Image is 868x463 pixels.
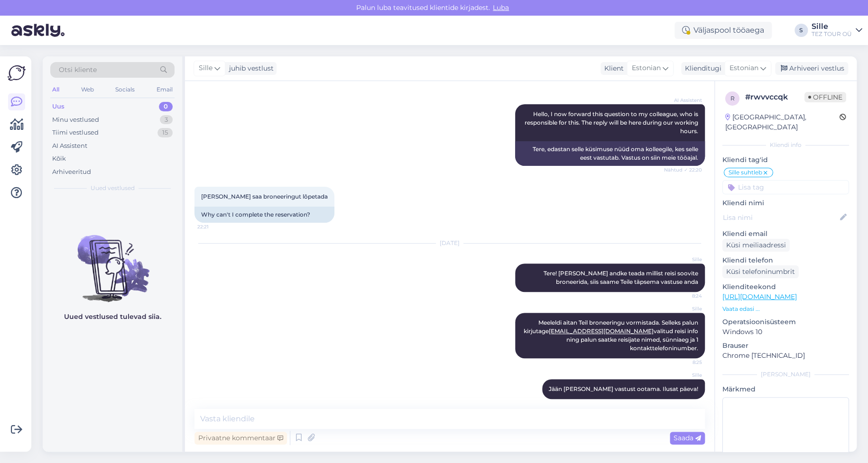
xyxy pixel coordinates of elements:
[812,23,862,38] a: SilleTEZ TOUR OÜ
[722,239,790,252] div: Küsi meiliaadressi
[730,95,735,102] span: r
[666,292,702,300] span: 8:24
[745,91,804,103] div: # rwvvccqk
[729,170,762,175] span: Sille suhtleb
[155,83,175,96] div: Email
[549,385,698,392] span: Jään [PERSON_NAME] vastust ootama. Ilusat päeva!
[674,434,701,442] span: Saada
[664,166,702,173] span: Nähtud ✓ 22:20
[722,292,797,301] a: [URL][DOMAIN_NAME]
[52,167,91,177] div: Arhiveeritud
[725,112,840,132] div: [GEOGRAPHIC_DATA], [GEOGRAPHIC_DATA]
[722,282,849,292] p: Klienditeekond
[113,83,137,96] div: Socials
[722,265,799,278] div: Küsi telefoninumbrit
[59,65,97,75] span: Otsi kliente
[722,327,849,337] p: Windows 10
[91,184,135,192] span: Uued vestlused
[775,62,848,75] div: Arhiveeri vestlus
[52,115,99,125] div: Minu vestlused
[50,83,61,96] div: All
[722,180,849,194] input: Lisa tag
[43,218,182,303] img: No chats
[525,110,700,135] span: Hello, I now forward this question to my colleague, who is responsible for this. The reply will b...
[160,115,173,125] div: 3
[194,432,287,445] div: Privaatne kommentaar
[722,317,849,327] p: Operatsioonisüsteem
[544,270,700,285] span: Tere! [PERSON_NAME] andke teada millist reisi soovite broneerida, siis saame Teile täpsema vastus...
[194,239,705,247] div: [DATE]
[52,154,66,163] div: Kõik
[722,155,849,165] p: Kliendi tag'id
[64,312,161,322] p: Uued vestlused tulevad siia.
[794,24,808,37] div: S
[52,102,65,111] div: Uus
[600,64,624,73] div: Klient
[197,223,233,230] span: 22:21
[681,64,721,73] div: Klienditugi
[722,198,849,208] p: Kliendi nimi
[722,351,849,361] p: Chrome [TECHNICAL_ID]
[666,256,702,263] span: Sille
[666,359,702,366] span: 8:25
[666,399,702,407] span: 8:25
[812,23,852,30] div: Sille
[490,3,512,12] span: Luba
[549,327,654,335] a: [EMAIL_ADDRESS][DOMAIN_NAME]
[722,305,849,313] p: Vaata edasi ...
[722,370,849,379] div: [PERSON_NAME]
[199,63,212,73] span: Sille
[674,22,772,39] div: Väljaspool tööaega
[515,141,705,166] div: Tere, edastan selle küsimuse nüüd oma kolleegile, kes selle eest vastutab. Vastus on siin meie tö...
[524,319,700,352] span: Meeleldi aitan Teil broneeringu vormistada. Selleks palun kirjutage valitud reisi info ning palun...
[722,384,849,394] p: Märkmed
[225,64,274,73] div: juhib vestlust
[632,63,661,73] span: Estonian
[157,128,173,137] div: 15
[79,83,96,96] div: Web
[723,212,838,223] input: Lisa nimi
[201,193,328,200] span: [PERSON_NAME] saa broneeringut lõpetada
[729,63,758,73] span: Estonian
[8,64,26,82] img: Askly Logo
[666,305,702,312] span: Sille
[159,102,173,111] div: 0
[666,372,702,379] span: Sille
[804,92,846,102] span: Offline
[722,141,849,149] div: Kliendi info
[194,207,334,223] div: Why can't I complete the reservation?
[52,128,99,137] div: Tiimi vestlused
[722,341,849,351] p: Brauser
[666,97,702,104] span: AI Assistent
[722,255,849,265] p: Kliendi telefon
[52,141,87,151] div: AI Assistent
[812,30,852,38] div: TEZ TOUR OÜ
[722,229,849,239] p: Kliendi email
